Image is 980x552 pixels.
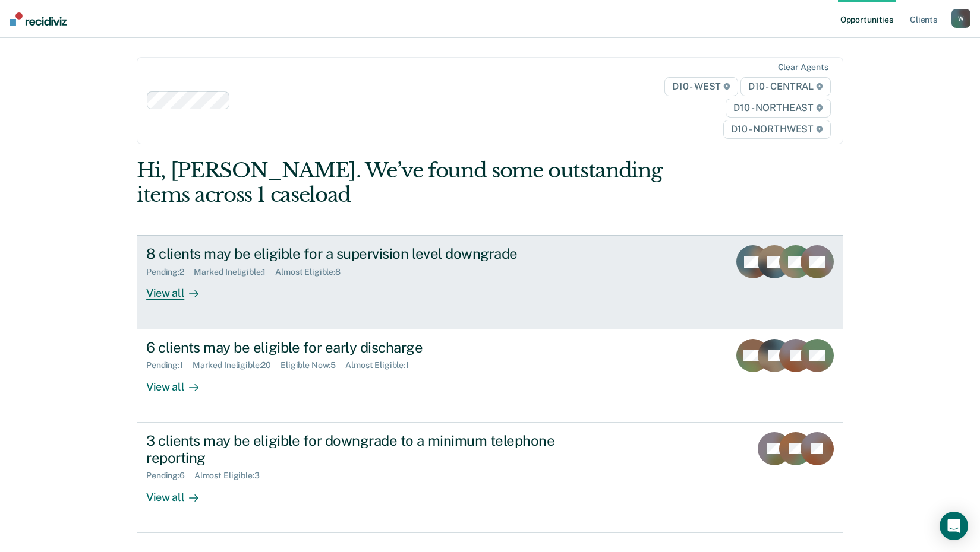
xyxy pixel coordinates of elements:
[194,471,269,481] div: Almost Eligible : 3
[137,158,702,207] div: Hi, [PERSON_NAME]. We’ve found some outstanding items across 1 caseload
[951,9,970,28] button: W
[137,423,843,533] a: 3 clients may be eligible for downgrade to a minimum telephone reportingPending:6Almost Eligible:...
[146,471,194,481] div: Pending : 6
[664,77,738,96] span: D10 - WEST
[778,62,828,72] div: Clear agents
[146,339,563,356] div: 6 clients may be eligible for early discharge
[281,360,345,370] div: Eligible Now : 5
[146,267,194,277] div: Pending : 2
[137,235,843,329] a: 8 clients may be eligible for a supervision level downgradePending:2Marked Ineligible:1Almost Eli...
[10,12,67,26] img: Recidiviz
[726,99,830,118] span: D10 - NORTHEAST
[345,360,418,370] div: Almost Eligible : 1
[940,512,968,540] div: Open Intercom Messenger
[740,77,831,96] span: D10 - CENTRAL
[723,120,830,139] span: D10 - NORTHWEST
[146,360,193,370] div: Pending : 1
[146,481,213,504] div: View all
[137,329,843,423] a: 6 clients may be eligible for early dischargePending:1Marked Ineligible:20Eligible Now:5Almost El...
[275,267,350,277] div: Almost Eligible : 8
[193,360,281,370] div: Marked Ineligible : 20
[146,277,213,300] div: View all
[146,245,563,262] div: 8 clients may be eligible for a supervision level downgrade
[194,267,275,277] div: Marked Ineligible : 1
[146,432,563,467] div: 3 clients may be eligible for downgrade to a minimum telephone reporting
[146,370,213,394] div: View all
